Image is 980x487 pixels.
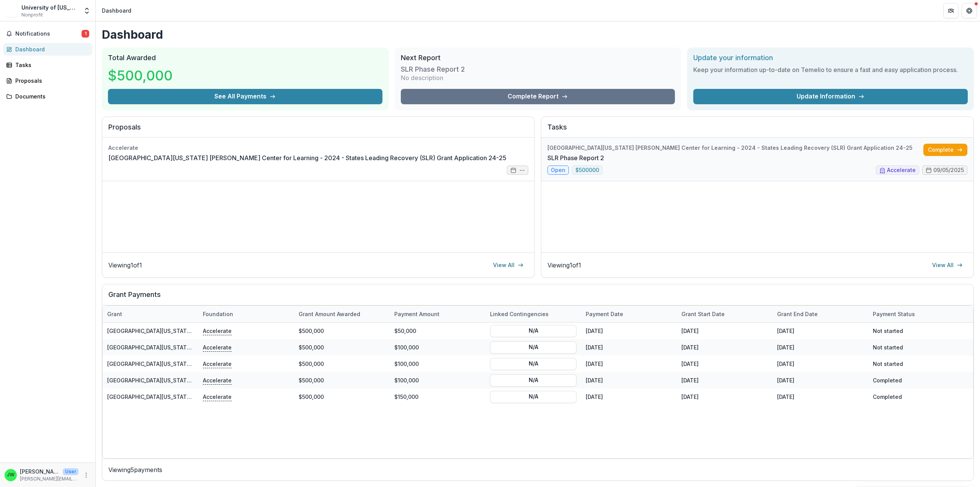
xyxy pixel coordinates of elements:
a: SLR Phase Report 2 [547,153,604,162]
div: Payment Amount [390,310,444,318]
img: University of Florida Foundation, Inc. [6,5,18,17]
p: Viewing 1 of 1 [108,261,142,270]
h2: Tasks [547,123,967,138]
div: $100,000 [390,339,485,356]
div: [DATE] [581,323,677,339]
p: Accelerate [203,343,232,351]
div: Payment Amount [390,306,485,322]
button: N/A [490,325,577,337]
div: Grant end date [773,306,868,322]
a: [GEOGRAPHIC_DATA][US_STATE] [PERSON_NAME] Center for Learning - 2024 - States Leading Recovery (S... [107,377,465,384]
div: Grant start date [677,306,773,322]
div: Proposals [15,77,86,85]
div: Payment date [581,306,677,322]
a: View All [488,259,528,271]
h3: $500,000 [108,65,173,86]
div: Grant [103,306,198,322]
button: N/A [490,374,577,386]
div: Payment status [868,306,964,322]
span: Notifications [15,31,82,37]
h2: Grant Payments [108,290,967,305]
button: N/A [490,341,577,353]
div: [DATE] [581,389,677,405]
h2: Update your information [693,54,968,62]
div: [DATE] [773,389,868,405]
div: Grant start date [677,310,729,318]
div: $50,000 [390,323,485,339]
div: $500,000 [294,389,390,405]
a: [GEOGRAPHIC_DATA][US_STATE] [PERSON_NAME] Center for Learning - 2024 - States Leading Recovery (S... [107,328,465,334]
button: Partners [943,3,959,18]
div: Completed [868,389,964,405]
div: Linked Contingencies [485,306,581,322]
div: Grant amount awarded [294,310,365,318]
div: [DATE] [773,372,868,389]
p: Viewing 1 of 1 [547,261,581,270]
div: $500,000 [294,372,390,389]
p: Accelerate [203,392,232,401]
button: See All Payments [108,89,382,104]
div: Grant end date [773,310,822,318]
a: Tasks [3,59,92,71]
div: Tasks [15,61,86,69]
p: Viewing 5 payments [108,465,967,474]
div: [DATE] [773,356,868,372]
h2: Proposals [108,123,528,138]
div: $100,000 [390,372,485,389]
button: Notifications1 [3,28,92,40]
div: University of [US_STATE] Foundation, Inc. [21,3,78,11]
h2: Next Report [401,54,675,62]
div: [DATE] [581,372,677,389]
div: [DATE] [773,323,868,339]
p: [PERSON_NAME][EMAIL_ADDRESS][DOMAIN_NAME] [20,476,78,482]
a: Complete Report [401,89,675,104]
h3: Keep your information up-to-date on Temelio to ensure a fast and easy application process. [693,65,968,74]
div: [DATE] [581,356,677,372]
a: [GEOGRAPHIC_DATA][US_STATE] [PERSON_NAME] Center for Learning - 2024 - States Leading Recovery (S... [107,394,465,400]
div: Payment date [581,310,628,318]
div: [DATE] [773,339,868,356]
div: [DATE] [677,356,773,372]
span: 1 [82,30,89,38]
p: Accelerate [203,376,232,384]
div: Not started [868,323,964,339]
span: Nonprofit [21,11,43,18]
a: [GEOGRAPHIC_DATA][US_STATE] [PERSON_NAME] Center for Learning - 2024 - States Leading Recovery (S... [108,153,506,162]
div: [DATE] [677,323,773,339]
div: Dashboard [15,45,86,53]
h1: Dashboard [102,28,974,41]
a: Proposals [3,74,92,87]
p: User [63,468,78,475]
div: $500,000 [294,323,390,339]
div: Not started [868,356,964,372]
a: Update Information [693,89,968,104]
button: Get Help [962,3,977,18]
button: More [82,471,91,480]
div: Grant amount awarded [294,306,390,322]
p: [PERSON_NAME] [20,467,60,476]
div: [DATE] [677,372,773,389]
a: View All [928,259,967,271]
a: Complete [923,144,967,156]
button: N/A [490,390,577,403]
div: Documents [15,92,86,100]
div: Not started [868,339,964,356]
p: Accelerate [203,359,232,368]
div: Jennie Wise [7,472,15,477]
a: [GEOGRAPHIC_DATA][US_STATE] [PERSON_NAME] Center for Learning - 2024 - States Leading Recovery (S... [107,361,465,367]
button: N/A [490,357,577,370]
div: Foundation [198,306,294,322]
a: [GEOGRAPHIC_DATA][US_STATE] [PERSON_NAME] Center for Learning - 2024 - States Leading Recovery (S... [107,344,465,351]
div: $500,000 [294,356,390,372]
h3: SLR Phase Report 2 [401,65,465,74]
h2: Total Awarded [108,54,382,62]
div: Foundation [198,310,238,318]
div: $100,000 [390,356,485,372]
